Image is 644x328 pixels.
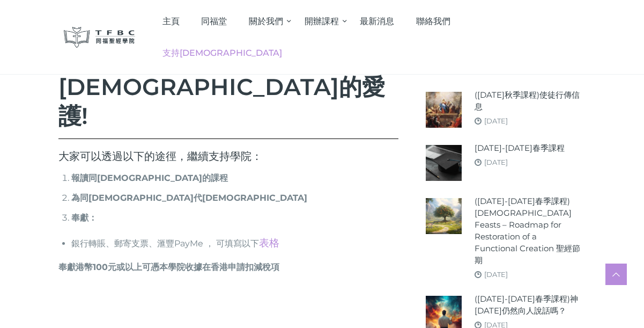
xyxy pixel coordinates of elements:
[162,48,282,58] span: 支持[DEMOGRAPHIC_DATA]
[426,145,462,181] img: 2024-25年春季課程
[360,16,394,26] span: 最新消息
[71,234,399,252] li: 銀行轉賬、郵寄支票、滙豐
[416,16,450,26] span: 聯絡我們
[426,92,462,128] img: (2025年秋季課程)使徒行傳信息
[349,5,405,37] a: 最新消息
[174,238,279,249] span: PayMe ， 可填寫以下
[190,5,238,37] a: 同福堂
[238,5,294,37] a: 關於我們
[249,16,283,26] span: 關於我們
[151,37,293,69] a: 支持[DEMOGRAPHIC_DATA]
[201,16,227,26] span: 同福堂
[58,262,134,272] strong: 奉獻港幣 元或以
[71,213,97,223] strong: 奉獻：
[484,158,508,166] a: [DATE]
[475,195,580,266] a: ([DATE]-[DATE]春季課程) [DEMOGRAPHIC_DATA] Feasts – Roadmap for Restoration of a Functional Creation ...
[71,173,228,183] strong: 報讀同[DEMOGRAPHIC_DATA]的課程
[162,16,180,26] span: 主頁
[58,45,385,130] span: 首先多謝弟兄姊妹一直對[DEMOGRAPHIC_DATA]的愛護!
[211,262,279,272] strong: 香港申請扣減稅項
[305,16,339,26] span: 開辦課程
[134,262,211,272] strong: 上可憑本學院收據在
[475,89,580,113] a: ([DATE]秋季課程)使徒行傳信息
[93,262,108,272] span: 100
[405,5,461,37] a: 聯絡我們
[58,150,399,162] h5: 大家可以透過以下的途徑，繼續支持學院：
[71,193,307,203] strong: 為同[DEMOGRAPHIC_DATA]代[DEMOGRAPHIC_DATA]
[426,198,462,234] img: (2024-25年春季課程) Biblical Feasts – Roadmap for Restoration of a Functional Creation 聖經節期
[484,116,508,125] a: [DATE]
[64,27,136,48] img: 同福聖經學院 TFBC
[259,236,279,249] a: 表格
[484,270,508,279] a: [DATE]
[475,293,580,317] a: ([DATE]-[DATE]春季課程)神[DATE]仍然向人說話嗎？
[293,5,349,37] a: 開辦課程
[605,264,627,285] a: Scroll to top
[151,5,190,37] a: 主頁
[475,142,565,154] a: [DATE]-[DATE]春季課程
